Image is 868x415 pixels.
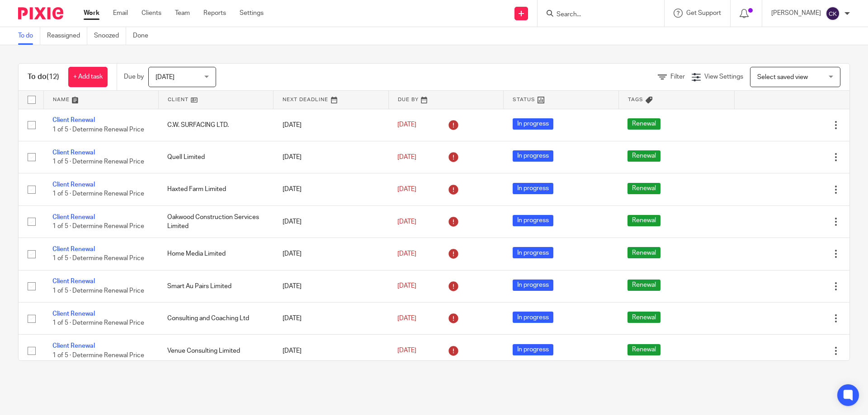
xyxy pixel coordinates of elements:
[52,149,95,156] a: Client Renewal
[627,247,660,258] span: Renewal
[52,278,95,284] a: Client Renewal
[397,186,416,192] span: [DATE]
[113,9,128,18] a: Email
[627,118,660,130] span: Renewal
[18,7,63,19] img: Pixie
[158,335,273,367] td: Venue Consulting Limited
[52,126,144,133] span: 1 of 5 · Determine Renewal Price
[397,154,416,160] span: [DATE]
[274,173,388,205] td: [DATE]
[47,73,59,80] span: (12)
[52,182,95,188] a: Client Renewal
[68,67,108,87] a: + Add task
[771,9,821,18] p: [PERSON_NAME]
[158,173,273,205] td: Haxted Farm Limited
[513,150,553,162] span: In progress
[513,118,553,130] span: In progress
[757,74,808,80] span: Select saved view
[628,97,643,102] span: Tags
[240,9,264,18] a: Settings
[142,9,161,18] a: Clients
[274,238,388,270] td: [DATE]
[124,72,144,81] p: Due by
[556,11,637,19] input: Search
[686,10,721,16] span: Get Support
[627,215,660,226] span: Renewal
[52,343,95,349] a: Client Renewal
[52,191,144,197] span: 1 of 5 · Determine Renewal Price
[627,150,660,162] span: Renewal
[513,247,553,258] span: In progress
[52,214,95,220] a: Client Renewal
[274,303,388,335] td: [DATE]
[513,280,553,291] span: In progress
[513,183,553,194] span: In progress
[52,352,144,359] span: 1 of 5 · Determine Renewal Price
[397,347,416,354] span: [DATE]
[52,117,95,123] a: Client Renewal
[52,320,144,326] span: 1 of 5 · Determine Renewal Price
[52,256,144,262] span: 1 of 5 · Determine Renewal Price
[28,72,59,82] h1: To do
[670,74,685,80] span: Filter
[156,74,175,80] span: [DATE]
[133,27,155,45] a: Done
[84,9,99,18] a: Work
[158,303,273,335] td: Consulting and Coaching Ltd
[704,74,743,80] span: View Settings
[158,109,273,141] td: C.W. SURFACING LTD.
[627,312,660,323] span: Renewal
[274,141,388,173] td: [DATE]
[627,183,660,194] span: Renewal
[627,280,660,291] span: Renewal
[52,246,95,252] a: Client Renewal
[397,283,416,289] span: [DATE]
[158,270,273,302] td: Smart Au Pairs Limited
[52,311,95,317] a: Client Renewal
[513,215,553,226] span: In progress
[158,205,273,238] td: Oakwood Construction Services Limited
[274,270,388,302] td: [DATE]
[52,159,144,165] span: 1 of 5 · Determine Renewal Price
[47,27,87,45] a: Reassigned
[52,223,144,229] span: 1 of 5 · Determine Renewal Price
[158,238,273,270] td: Home Media Limited
[513,344,553,355] span: In progress
[158,141,273,173] td: Quell Limited
[513,312,553,323] span: In progress
[274,109,388,141] td: [DATE]
[203,9,226,18] a: Reports
[397,251,416,257] span: [DATE]
[397,219,416,225] span: [DATE]
[175,9,190,18] a: Team
[274,335,388,367] td: [DATE]
[274,205,388,238] td: [DATE]
[397,122,416,128] span: [DATE]
[627,344,660,355] span: Renewal
[52,288,144,294] span: 1 of 5 · Determine Renewal Price
[397,315,416,322] span: [DATE]
[826,6,840,21] img: svg%3E
[18,27,40,45] a: To do
[94,27,126,45] a: Snoozed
